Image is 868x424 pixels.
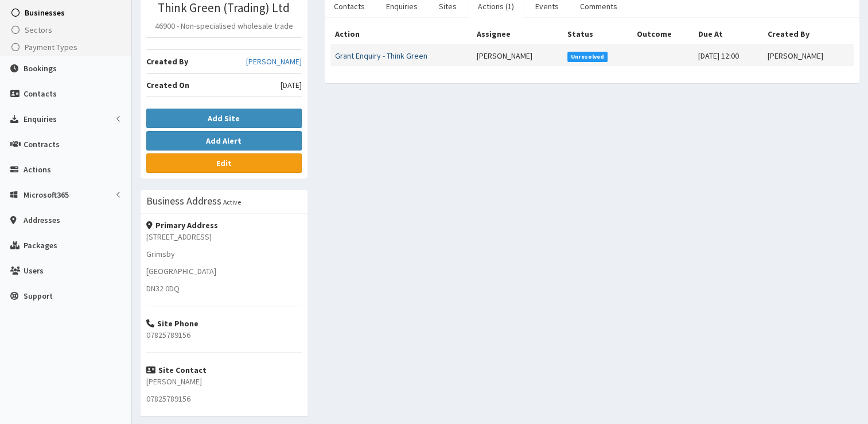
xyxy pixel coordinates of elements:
[632,24,693,45] th: Outcome
[146,283,302,294] p: DN32 0DQ
[281,79,302,91] span: [DATE]
[3,21,131,38] a: Sectors
[472,45,563,66] td: [PERSON_NAME]
[146,220,218,230] strong: Primary Address
[146,318,198,329] strong: Site Phone
[3,38,131,56] a: Payment Types
[146,196,221,206] h3: Business Address
[146,20,302,32] p: 46900 - Non-specialised wholesale trade
[3,4,131,21] a: Businesses
[146,1,302,14] h3: Think Green (Trading) Ltd
[146,153,302,173] a: Edit
[223,198,241,206] small: Active
[24,114,57,124] span: Enquiries
[24,63,57,74] span: Bookings
[146,56,188,67] b: Created By
[146,393,302,404] p: 07825789156
[24,190,69,200] span: Microsoft365
[24,164,51,175] span: Actions
[146,131,302,151] button: Add Alert
[24,240,57,250] span: Packages
[146,80,189,90] b: Created On
[146,248,302,260] p: Grimsby
[25,42,77,52] span: Payment Types
[146,376,302,387] p: [PERSON_NAME]
[206,136,242,146] b: Add Alert
[763,45,854,66] td: [PERSON_NAME]
[246,56,302,67] a: [PERSON_NAME]
[208,113,240,124] b: Add Site
[146,231,302,242] p: [STREET_ADDRESS]
[472,24,563,45] th: Assignee
[330,24,472,45] th: Action
[335,51,427,61] a: Grant Enquiry - Think Green
[25,7,65,18] span: Businesses
[24,291,53,301] span: Support
[24,215,60,225] span: Addresses
[694,24,763,45] th: Due At
[24,265,44,276] span: Users
[146,329,302,341] p: 07825789156
[25,25,52,35] span: Sectors
[763,24,854,45] th: Created By
[24,88,57,99] span: Contacts
[694,45,763,66] td: [DATE] 12:00
[24,139,60,149] span: Contracts
[567,52,608,62] span: Unresolved
[146,365,207,375] strong: Site Contact
[216,158,232,168] b: Edit
[146,265,302,277] p: [GEOGRAPHIC_DATA]
[563,24,632,45] th: Status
